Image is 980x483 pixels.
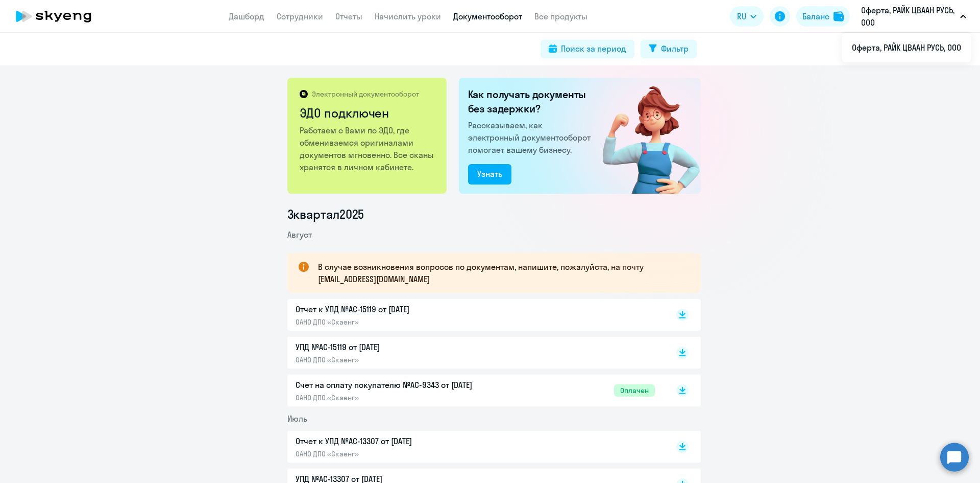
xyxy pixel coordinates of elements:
[335,11,362,21] a: Отчеты
[856,4,971,29] button: Оферта, РАЙК ЦВААН РУСЬ, ООО
[296,393,510,402] p: ОАНО ДПО «Скаенг»
[287,413,307,424] span: Июль
[229,11,264,21] a: Дашборд
[661,42,689,55] div: Фильтр
[296,435,510,447] p: Отчет к УПД №AC-13307 от [DATE]
[468,119,595,156] p: Рассказываем, как электронный документооборот помогает вашему бизнесу.
[287,206,701,222] li: 3 квартал 2025
[287,229,312,240] span: Август
[842,33,971,62] ul: RU
[277,11,323,21] a: Сотрудники
[561,42,626,55] div: Поиск за период
[296,341,655,364] a: УПД №AC-15119 от [DATE]ОАНО ДПО «Скаенг»
[614,384,655,397] span: Оплачен
[453,11,522,21] a: Документооборот
[296,303,655,327] a: Отчет к УПД №AC-15119 от [DATE]ОАНО ДПО «Скаенг»
[468,87,595,116] h2: Как получать документы без задержки?
[796,6,850,27] button: Балансbalance
[300,124,436,173] p: Работаем с Вами по ЭДО, где обмениваемся оригиналами документов мгновенно. Все сканы хранятся в л...
[730,6,764,27] button: RU
[737,10,746,22] span: RU
[296,379,510,391] p: Счет на оплату покупателю №AC-9343 от [DATE]
[586,78,701,194] img: connected
[534,11,587,21] a: Все продукты
[312,89,419,99] p: Электронный документооборот
[296,449,510,458] p: ОАНО ДПО «Скаенг»
[834,11,844,21] img: balance
[318,261,682,285] p: В случае возникновения вопросов по документам, напишите, пожалуйста, на почту [EMAIL_ADDRESS][DOM...
[296,341,510,353] p: УПД №AC-15119 от [DATE]
[641,40,697,58] button: Фильтр
[861,4,956,29] p: Оферта, РАЙК ЦВААН РУСЬ, ООО
[296,303,510,315] p: Отчет к УПД №AC-15119 от [DATE]
[296,355,510,364] p: ОАНО ДПО «Скаенг»
[300,105,436,121] h2: ЭДО подключен
[468,164,511,185] button: Узнать
[541,40,634,58] button: Поиск за период
[802,10,829,22] div: Баланс
[296,379,655,402] a: Счет на оплату покупателю №AC-9343 от [DATE]ОАНО ДПО «Скаенг»Оплачен
[296,317,510,327] p: ОАНО ДПО «Скаенг»
[477,168,502,180] div: Узнать
[296,435,655,458] a: Отчет к УПД №AC-13307 от [DATE]ОАНО ДПО «Скаенг»
[375,11,441,21] a: Начислить уроки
